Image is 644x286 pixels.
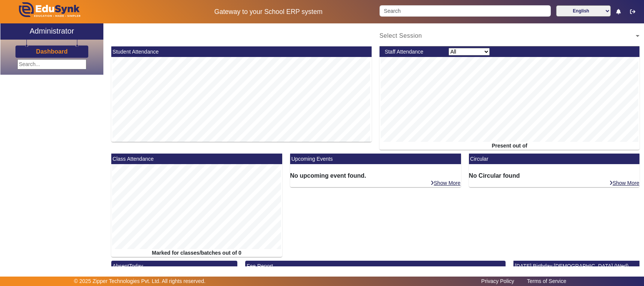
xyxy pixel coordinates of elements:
div: Marked for classes/batches out of 0 [111,249,282,257]
span: Select Session [380,32,422,39]
input: Search... [17,59,86,69]
mat-card-header: Circular [469,154,640,164]
a: Privacy Policy [478,276,518,286]
a: Administrator [0,23,103,40]
h5: Gateway to your School ERP system [165,8,372,16]
mat-card-header: Class Attendance [111,154,282,164]
mat-card-header: AbsentToday [111,261,237,271]
h6: No upcoming event found. [290,172,461,179]
a: Show More [430,180,461,186]
input: Search [380,5,550,17]
p: © 2025 Zipper Technologies Pvt. Ltd. All rights reserved. [74,277,206,285]
mat-card-header: Upcoming Events [290,154,461,164]
mat-card-header: [DATE] Birthday [DEMOGRAPHIC_DATA] (Wed) [513,261,639,271]
div: Staff Attendance [381,48,444,56]
a: Dashboard [36,48,68,55]
h3: Dashboard [36,48,68,55]
div: Present out of [380,142,640,150]
a: Terms of Service [523,276,570,286]
h2: Administrator [29,26,74,35]
mat-card-header: Fee Report [245,261,506,271]
a: Show More [609,180,640,186]
mat-card-header: Student Attendance [111,46,372,57]
h6: No Circular found [469,172,640,179]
